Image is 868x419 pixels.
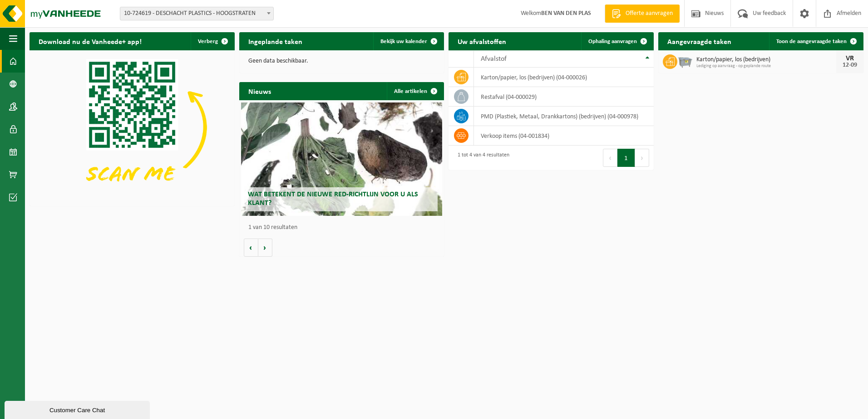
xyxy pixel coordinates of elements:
[474,87,654,107] td: restafval (04-000029)
[474,68,654,87] td: karton/papier, los (bedrijven) (04-000026)
[239,82,280,100] h2: Nieuws
[474,107,654,126] td: PMD (Plastiek, Metaal, Drankkartons) (bedrijven) (04-000978)
[623,9,675,18] span: Offerte aanvragen
[617,149,635,167] button: 1
[603,149,617,167] button: Previous
[605,5,680,23] a: Offerte aanvragen
[248,191,418,207] span: Wat betekent de nieuwe RED-richtlijn voor u als klant?
[541,10,591,17] strong: BEN VAN DEN PLAS
[191,32,234,50] button: Verberg
[841,55,859,62] div: VR
[658,32,740,50] h2: Aangevraagde taken
[453,148,509,168] div: 1 tot 4 van 4 resultaten
[841,62,859,68] div: 12-09
[258,239,272,257] button: Volgende
[380,39,427,44] span: Bekijk uw kalender
[198,39,218,44] span: Verberg
[769,32,863,50] a: Toon de aangevraagde taken
[474,126,654,146] td: verkoop items (04-001834)
[373,32,443,50] a: Bekijk uw kalender
[244,239,258,257] button: Vorige
[239,32,311,50] h2: Ingeplande taken
[776,39,847,44] span: Toon de aangevraagde taken
[120,7,274,20] span: 10-724619 - DESCHACHT PLASTICS - HOOGSTRATEN
[696,63,836,69] span: Lediging op aanvraag - op geplande route
[387,82,443,100] a: Alle artikelen
[120,7,273,20] span: 10-724619 - DESCHACHT PLASTICS - HOOGSTRATEN
[241,102,442,216] a: Wat betekent de nieuwe RED-richtlijn voor u als klant?
[5,399,152,419] iframe: chat widget
[30,50,235,204] img: Download de VHEPlus App
[677,53,693,68] img: WB-2500-GAL-GY-01
[635,149,649,167] button: Next
[30,32,151,50] h2: Download nu de Vanheede+ app!
[481,55,507,63] span: Afvalstof
[248,224,440,231] p: 1 van 10 resultaten
[696,56,836,63] span: Karton/papier, los (bedrijven)
[581,32,653,50] a: Ophaling aanvragen
[248,58,435,64] p: Geen data beschikbaar.
[588,39,637,44] span: Ophaling aanvragen
[449,32,515,50] h2: Uw afvalstoffen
